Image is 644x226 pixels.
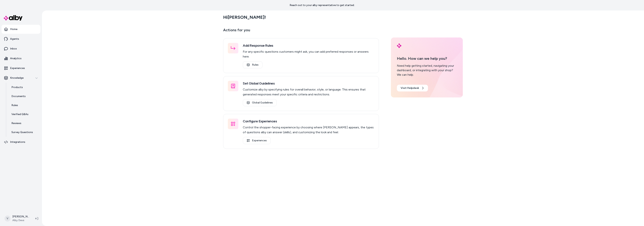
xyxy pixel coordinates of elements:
div: Need help getting started, navigating your dashboard, or integrating with your shop? We can help. [397,64,457,77]
p: Rules [11,103,18,107]
span: Alby Devs [12,219,29,222]
p: Control the shopper-facing experience by choosing where [PERSON_NAME] appears, the types of quest... [243,125,374,135]
a: Home [1,25,40,34]
a: Inbox [1,44,40,53]
p: Survey Questions [11,130,33,134]
h2: Hi [PERSON_NAME] ! [223,14,266,20]
a: Integrations [1,138,40,147]
p: Inbox [10,47,17,51]
button: Knowledge [1,73,40,82]
a: Rules [8,101,40,110]
a: Products [8,83,40,92]
p: Actions for you [223,27,379,36]
a: Agents [1,34,40,43]
p: Knowledge [10,76,24,80]
a: Experiences [243,137,271,144]
p: Documents [11,94,26,98]
p: Products [11,85,23,89]
a: Visit Helpdesk [397,85,428,91]
a: Experiences [1,64,40,73]
p: Reviews [11,121,21,125]
a: Analytics [1,54,40,63]
p: Agents [10,37,19,41]
button: V[PERSON_NAME]Alby Devs [2,213,32,225]
p: Verified Q&As [11,112,28,116]
a: Global Guidelines [243,99,277,106]
a: Reviews [8,119,40,128]
img: alby Logo [397,43,401,48]
p: Customize alby by specifying rules for overall behavior, style, or language. This ensures that ge... [243,87,374,97]
h3: Add Response Rules [243,43,374,48]
p: Integrations [10,140,25,144]
p: Analytics [10,57,22,60]
span: V [4,216,10,222]
a: Survey Questions [8,128,40,137]
a: Rules [243,61,262,68]
p: [PERSON_NAME] [12,215,29,219]
a: Verified Q&As [8,110,40,119]
img: alby Logo [4,15,22,21]
a: Documents [8,92,40,101]
p: Experiences [10,66,25,70]
h3: Configure Experiences [243,119,374,124]
p: Hello. How can we help you? [397,56,457,61]
p: For any specific questions customers might ask, you can add preferred responses or answers here. [243,49,374,59]
h3: Set Global Guidelines [243,81,374,86]
p: Reach out to your alby representative to get started. [290,3,355,7]
p: Home [10,27,17,31]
